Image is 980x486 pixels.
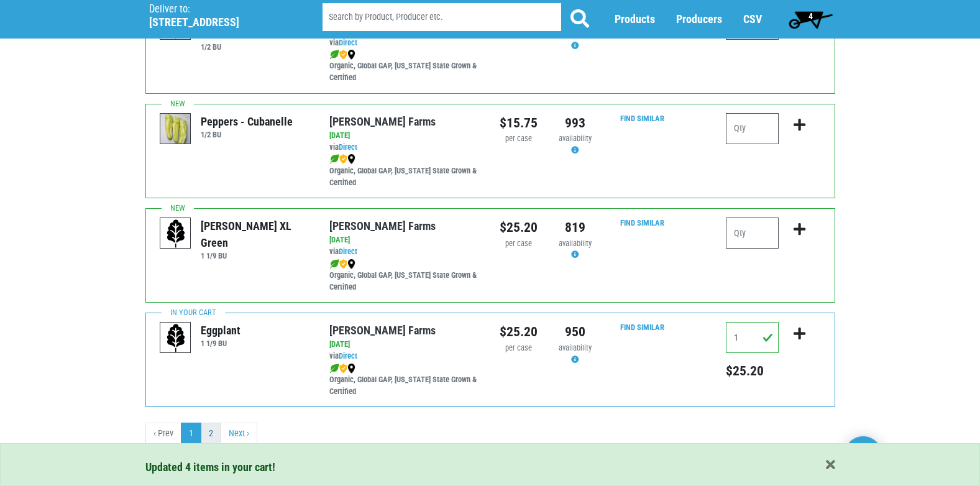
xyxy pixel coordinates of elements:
div: Peppers - Cubanelle [201,113,293,130]
h5: [STREET_ADDRESS] [149,16,291,29]
a: Producers [676,13,722,26]
img: safety-e55c860ca8c00a9c171001a62a92dabd.png [339,50,347,60]
h5: Total price [726,363,779,379]
span: 4 [808,11,813,21]
a: Direct [339,142,357,152]
a: [PERSON_NAME] Farms [329,115,436,128]
div: per case [500,342,538,354]
div: 819 [556,218,594,237]
input: Qty [726,322,779,353]
img: map_marker-0e94453035b3232a4d21701695807de9.png [347,364,355,374]
div: per case [500,238,538,250]
div: Availability may be subject to change. [556,342,594,366]
h6: 1 1/9 BU [201,251,311,260]
nav: pager [145,423,835,445]
a: 4 [783,7,838,32]
div: 950 [556,322,594,342]
h6: 1/2 BU [201,130,293,139]
img: thumbnail-0a21d7569dbf8d3013673048c6385dc6.png [160,114,191,145]
a: Find Similar [620,218,664,227]
a: Find Similar [620,114,664,123]
div: [DATE] [329,339,480,351]
a: Direct [339,351,357,360]
a: CSV [743,13,762,26]
img: placeholder-variety-43d6402dacf2d531de610a020419775a.svg [160,218,191,249]
a: next [221,423,257,445]
span: availability [559,134,592,143]
img: leaf-e5c59151409436ccce96b2ca1b28e03c.png [329,154,339,164]
div: Eggplant [201,322,240,339]
div: Organic, Global GAP, [US_STATE] State Grown & Certified [329,49,480,85]
p: Deliver to: [149,3,291,16]
div: [DATE] [329,130,480,142]
a: Direct [339,38,357,47]
img: safety-e55c860ca8c00a9c171001a62a92dabd.png [339,154,347,164]
a: Find Similar [620,323,664,332]
a: Peppers - Cubanelle [160,124,191,134]
h6: 1/2 BU [201,42,311,52]
img: map_marker-0e94453035b3232a4d21701695807de9.png [347,259,355,269]
input: Search by Product, Producer etc. [323,4,561,32]
a: Direct [339,247,357,256]
div: via [329,351,480,362]
img: leaf-e5c59151409436ccce96b2ca1b28e03c.png [329,364,339,374]
img: map_marker-0e94453035b3232a4d21701695807de9.png [347,154,355,164]
div: via [329,246,480,258]
img: safety-e55c860ca8c00a9c171001a62a92dabd.png [339,259,347,269]
div: Organic, Global GAP, [US_STATE] State Grown & Certified [329,362,480,398]
img: placeholder-variety-43d6402dacf2d531de610a020419775a.svg [160,323,191,354]
div: [PERSON_NAME] XL Green [201,218,311,251]
input: Qty [726,113,779,144]
div: $25.20 [500,322,538,342]
div: Updated 4 items in your cart! [145,459,835,475]
div: Organic, Global GAP, [US_STATE] State Grown & Certified [329,258,480,293]
img: map_marker-0e94453035b3232a4d21701695807de9.png [347,50,355,60]
img: safety-e55c860ca8c00a9c171001a62a92dabd.png [339,364,347,374]
div: $15.75 [500,113,538,133]
div: [DATE] [329,234,480,246]
h6: 1 1/9 BU [201,339,240,348]
span: availability [559,343,592,352]
span: availability [559,239,592,248]
img: leaf-e5c59151409436ccce96b2ca1b28e03c.png [329,50,339,60]
div: via [329,37,480,49]
a: [PERSON_NAME] Farms [329,219,436,232]
a: 1 [181,423,201,445]
div: $25.20 [500,218,538,237]
a: [PERSON_NAME] Farms [329,324,436,337]
img: leaf-e5c59151409436ccce96b2ca1b28e03c.png [329,259,339,269]
div: via [329,142,480,154]
a: 2 [201,423,221,445]
input: Qty [726,218,779,249]
a: Products [615,13,655,26]
div: per case [500,133,538,145]
div: Organic, Global GAP, [US_STATE] State Grown & Certified [329,154,480,189]
div: 993 [556,113,594,133]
